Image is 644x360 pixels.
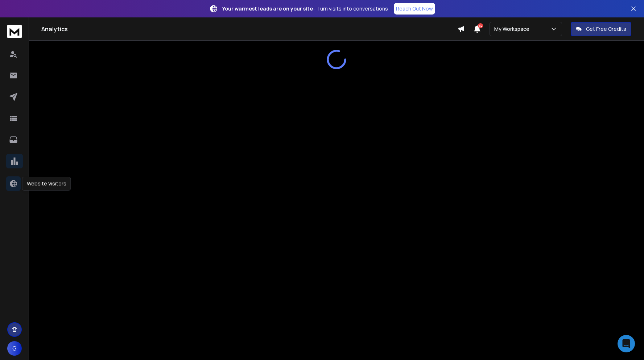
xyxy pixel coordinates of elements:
button: G [7,341,22,356]
img: logo [7,25,22,38]
p: My Workspace [494,25,532,33]
div: Website Visitors [22,177,71,191]
p: – Turn visits into conversations [222,5,388,12]
strong: Your warmest leads are on your site [222,5,313,12]
button: Get Free Credits [571,22,631,36]
span: 32 [478,23,483,28]
a: Reach Out Now [394,3,435,15]
h1: Analytics [41,25,458,33]
p: Reach Out Now [396,5,433,12]
div: Open Intercom Messenger [618,335,635,352]
p: Get Free Credits [586,25,626,33]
